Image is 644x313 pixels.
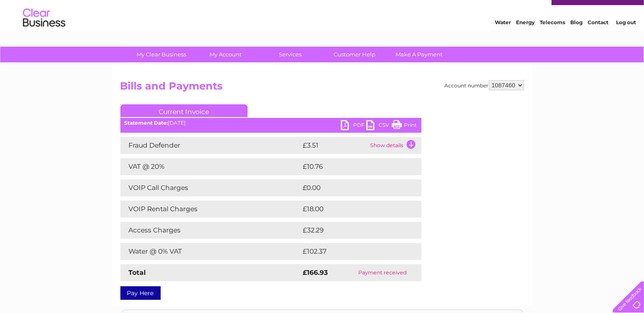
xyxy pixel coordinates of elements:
a: My Clear Business [126,47,196,62]
b: Statement Date: [125,120,168,126]
a: Customer Help [320,47,390,62]
div: [DATE] [120,120,421,126]
td: Water @ 0% VAT [120,243,301,260]
a: Blog [570,36,583,42]
td: £32.29 [301,222,404,239]
td: VOIP Call Charges [120,179,301,196]
td: £18.00 [301,201,404,218]
td: £102.37 [301,243,406,260]
a: Print [392,120,417,132]
td: £0.00 [301,179,402,196]
a: Telecoms [540,36,565,42]
a: CSV [366,120,392,132]
img: logo.png [22,22,66,48]
div: Clear Business is a trading name of Verastar Limited (registered in [GEOGRAPHIC_DATA] No. 3667643... [122,5,523,41]
a: Log out [616,36,636,42]
td: £10.76 [301,158,404,175]
td: £3.51 [301,137,368,154]
td: Fraud Defender [120,137,301,154]
td: VAT @ 20% [120,158,301,175]
a: Contact [588,36,608,42]
a: Make A Payment [384,47,454,62]
td: Access Charges [120,222,301,239]
td: Payment received [344,264,421,281]
strong: £166.93 [303,268,328,277]
a: Energy [516,36,535,42]
strong: Total [129,268,146,277]
a: Current Invoice [120,104,248,117]
h2: Bills and Payments [120,80,524,96]
a: Pay Here [120,286,161,300]
a: 0333 014 3131 [484,4,543,15]
a: Water [495,36,511,42]
a: Services [255,47,325,62]
a: PDF [341,120,366,132]
td: VOIP Rental Charges [120,201,301,218]
div: Account number [445,80,524,90]
a: My Account [191,47,261,62]
td: Show details [368,137,421,154]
